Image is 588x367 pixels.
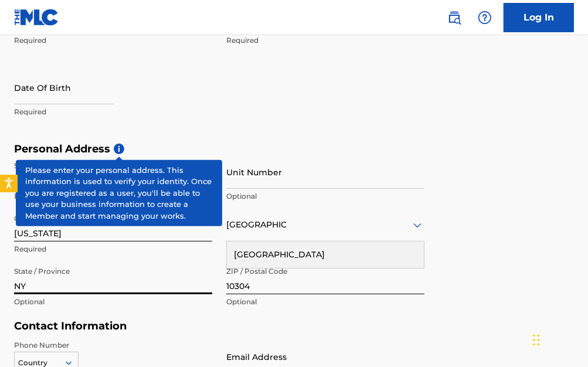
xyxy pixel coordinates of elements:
[473,6,497,29] div: Help
[226,191,424,202] p: Optional
[226,35,424,46] p: Required
[443,6,466,29] a: Public Search
[447,11,461,25] img: search
[14,244,212,254] p: Required
[478,11,492,25] img: help
[14,320,424,333] h5: Contact Information
[14,297,212,307] p: Optional
[226,297,424,307] p: Optional
[529,311,588,367] iframe: Chat Widget
[533,322,540,358] div: Drag
[114,144,124,154] span: i
[14,35,212,46] p: Required
[14,142,574,156] h5: Personal Address
[14,9,59,26] img: MLC Logo
[14,107,212,117] p: Required
[504,3,574,32] a: Log In
[14,191,212,202] p: Required
[227,242,424,268] div: [GEOGRAPHIC_DATA]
